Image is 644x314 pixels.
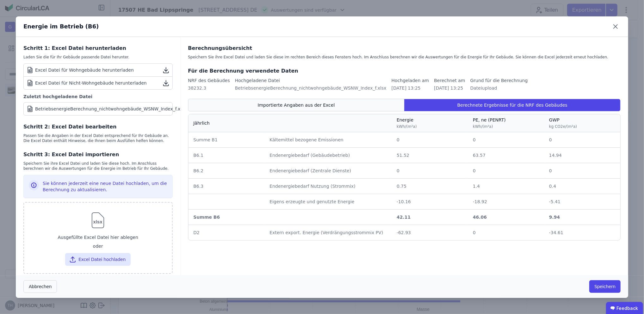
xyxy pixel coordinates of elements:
div: Energie im Betrieb (B6) [23,22,99,31]
span: 0 [549,137,552,142]
span: Endenergiebedarf Nutzung (Strommix) [270,184,356,189]
span: -10.16 [397,199,411,204]
span: 1.4 [473,184,480,189]
div: [DATE] 13:25 [391,85,429,91]
div: Schritt 1: Excel Datei herunterladen [23,44,173,52]
div: Speichern Sie ihre Excel Datei und laden Sie diese hoch. Im Anschluss berechnen wir die Auswertun... [23,161,173,171]
span: 46.06 [473,215,487,220]
span: -34.61 [549,230,563,235]
span: Berechnete Ergebnisse für die NRF des Gebäudes [457,102,567,108]
span: kWh/(m²a) [473,124,493,129]
div: Jährlich [193,120,210,126]
div: oder [29,243,167,251]
div: Energie [397,117,417,129]
span: 9.94 [549,215,560,220]
div: Sie können jederzeit eine neue Datei hochladen, um die Berechnung zu aktualisieren. [43,180,167,193]
div: Ausgefüllte Excel Datei hier ablegen [29,232,167,243]
div: Laden Sie die für Ihr Gebäude passende Datei herunter. [23,55,173,60]
div: Passen Sie die Angaben in der Excel Datei entsprechend für Ihr Gebäude an. Die Excel Datei enthäl... [23,133,173,143]
span: Kältemittel bezogene Emissionen [270,137,344,142]
span: Endenergiebedarf (Zentrale Dienste) [270,168,351,173]
div: 38232.3 [188,85,230,91]
span: 63.57 [473,153,486,158]
span: -62.93 [397,230,411,235]
span: 14.94 [549,153,562,158]
div: D2 [193,229,260,236]
div: Hochgeladen am [391,77,429,84]
div: Hochgeladene Datei [235,77,386,84]
div: Summe B1 [193,137,260,143]
span: kWh/(m²a) [397,124,417,129]
div: Schritt 3: Excel Datei importieren [23,151,173,158]
div: Excel Datei für Nicht-Wohngebäude herunterladen [26,79,147,87]
a: BetriebsenergieBerechnung_nichtwohngebäude_WSNW_Index_f.xlsx [23,102,173,116]
div: B6.2 [193,168,260,174]
span: -18.92 [473,199,487,204]
div: Dateiupload [470,85,528,91]
div: [DATE] 13:25 [434,85,465,91]
a: Excel Datei für Nicht-Wohngebäude herunterladen [24,77,172,89]
div: Grund für die Berechnung [470,77,528,84]
span: kg CO2e/(m²a) [549,124,577,129]
div: B6.3 [193,183,260,189]
a: Excel Datei für Wohngebäude herunterladen [24,64,172,77]
span: 0 [473,137,476,142]
span: Importierte Angaben aus der Excel [258,102,335,108]
span: Extern export. Energie (Verdrängungsstrommix PV) [270,230,383,235]
span: Eigens erzeugte und genutzte Energie [270,199,354,204]
div: Summe B6 [193,214,260,220]
span: 0 [397,168,400,173]
span: 0 [473,168,476,173]
div: Schritt 2: Excel Datei bearbeiten [23,123,173,131]
div: Berechnet am [434,77,465,84]
button: Abbrechen [23,280,57,293]
div: Zuletzt hochgeladene Datei [23,93,173,100]
div: Für die Berechnung verwendete Daten [188,67,621,75]
div: GWP [549,117,577,129]
span: 0 [549,168,552,173]
div: NRF des Gebäudes [188,77,230,84]
button: Excel Datei hochladen [65,253,131,266]
div: Berechnungsübersicht [188,44,621,52]
div: PE, ne (PENRT) [473,117,506,129]
div: Excel Datei für Wohngebäude herunterladen [26,66,134,74]
span: 0.75 [397,184,407,189]
span: -5.41 [549,199,561,204]
span: 0 [397,137,400,142]
button: Speichern [589,280,621,293]
span: 51.52 [397,153,409,158]
span: 42.11 [397,215,411,220]
span: 0.4 [549,184,556,189]
span: Endenergiebedarf (Gebäudebetrieb) [270,153,350,158]
div: Speichern Sie ihre Excel Datei und laden Sie diese im rechten Bereich dieses Fensters hoch. Im An... [188,55,621,60]
img: svg%3e [88,210,108,230]
div: B6.1 [193,152,260,158]
div: BetriebsenergieBerechnung_nichtwohngebäude_WSNW_Index_f.xlsx [235,85,386,91]
span: 0 [473,230,476,235]
div: BetriebsenergieBerechnung_nichtwohngebäude_WSNW_Index_f.xlsx [35,106,187,112]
